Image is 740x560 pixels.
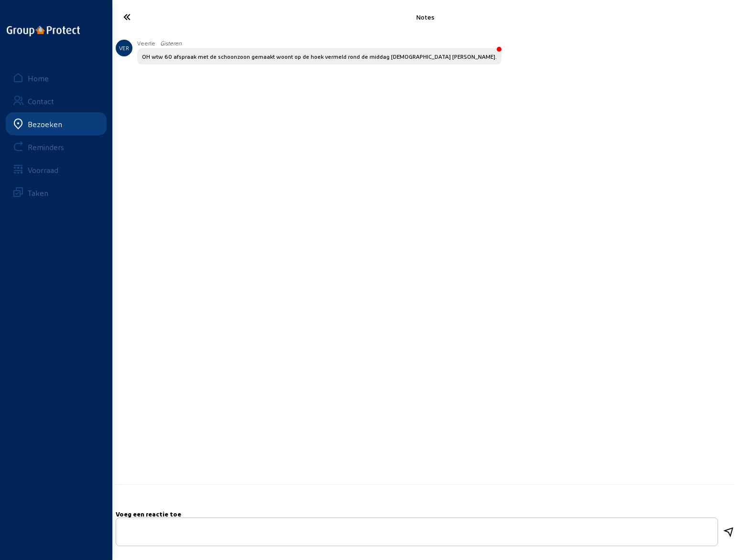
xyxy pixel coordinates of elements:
[28,97,54,106] div: Contact
[6,66,107,89] a: Home
[6,181,107,204] a: Taken
[137,40,155,46] span: Veerle
[28,74,49,83] div: Home
[28,142,64,151] div: Reminders
[28,165,58,174] div: Voorraad
[160,40,182,46] span: Gisteren
[28,119,62,129] div: Bezoeken
[7,26,80,36] img: logo-oneline.png
[116,40,132,56] div: VER
[116,510,734,517] h5: Voeg een reactie toe
[142,53,497,60] div: OH wtw 60 afspraak met de schoonzoon gemaakt woont op de hoek vermeld rond de middag [DEMOGRAPHIC...
[6,89,107,112] a: Contact
[6,112,107,135] a: Bezoeken
[215,13,635,21] div: Notes
[6,158,107,181] a: Voorraad
[28,188,48,197] div: Taken
[6,135,107,158] a: Reminders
